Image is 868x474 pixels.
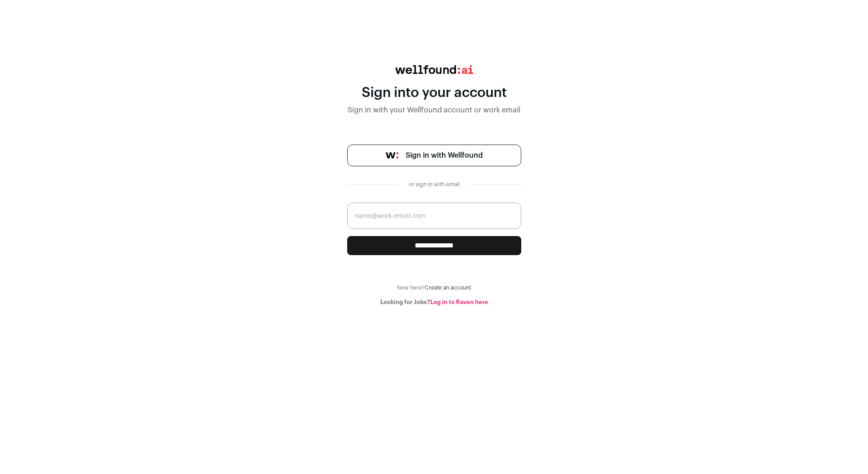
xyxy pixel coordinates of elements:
[386,152,398,159] img: wellfound-symbol-flush-black-fb3c872781a75f747ccb3a119075da62bfe97bd399995f84a933054e44a575c4.png
[347,145,521,166] a: Sign in with Wellfound
[347,203,521,229] input: name@work-email.com
[430,299,488,305] a: Log in to Raven here
[347,299,521,306] div: Looking for Jobs?
[425,285,471,290] a: Create an account
[347,284,521,291] div: New here?
[405,181,463,188] div: or sign in with email
[347,105,521,116] div: Sign in with your Wellfound account or work email
[406,150,483,161] span: Sign in with Wellfound
[347,85,521,101] div: Sign into your account
[395,65,473,74] img: wellfound:ai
